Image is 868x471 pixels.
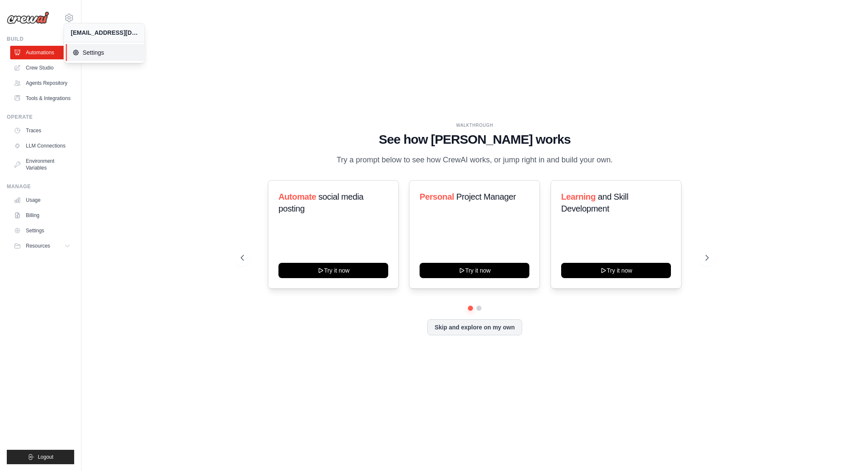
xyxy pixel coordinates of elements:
[10,76,74,90] a: Agents Repository
[10,139,74,153] a: LLM Connections
[278,263,388,278] button: Try it now
[427,319,522,335] button: Skip and explore on my own
[10,209,74,222] a: Billing
[10,124,74,137] a: Traces
[826,430,868,471] iframe: Chat Widget
[10,46,74,59] a: Automations
[66,44,146,61] a: Settings
[278,192,316,201] span: Automate
[38,454,53,460] span: Logout
[71,28,138,37] div: [EMAIL_ADDRESS][DOMAIN_NAME]
[241,122,709,128] div: WALKTHROUGH
[561,263,671,278] button: Try it now
[332,154,617,166] p: Try a prompt below to see how CrewAI works, or jump right in and build your own.
[26,242,50,249] span: Resources
[420,192,454,201] span: Personal
[10,239,74,253] button: Resources
[7,183,74,190] div: Manage
[10,154,74,175] a: Environment Variables
[72,48,139,57] span: Settings
[7,450,74,464] button: Logout
[10,92,74,105] a: Tools & Integrations
[278,192,364,213] span: social media posting
[7,114,74,120] div: Operate
[561,192,595,201] span: Learning
[420,263,529,278] button: Try it now
[10,224,74,237] a: Settings
[7,36,74,42] div: Build
[456,192,516,201] span: Project Manager
[7,11,49,24] img: Logo
[561,192,628,213] span: and Skill Development
[241,132,709,147] h1: See how [PERSON_NAME] works
[10,61,74,75] a: Crew Studio
[10,193,74,207] a: Usage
